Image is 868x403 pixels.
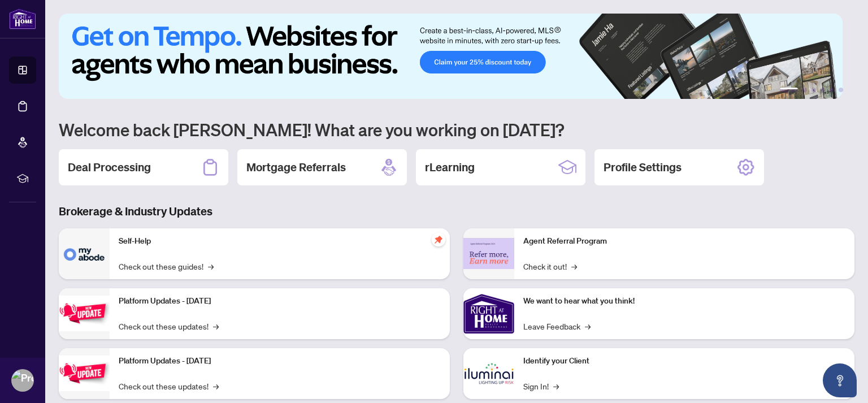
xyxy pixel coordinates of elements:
img: Identify your Client [463,348,514,399]
img: Slide 0 [59,14,843,99]
a: Sign In!→ [523,380,559,392]
p: Platform Updates - [DATE] [119,355,441,367]
img: Self-Help [59,228,110,279]
h2: Deal Processing [68,159,151,175]
h2: Mortgage Referrals [246,159,346,175]
img: We want to hear what you think! [463,288,514,339]
a: Leave Feedback→ [523,320,591,332]
img: Agent Referral Program [463,238,514,269]
button: 4 [821,88,825,92]
p: We want to hear what you think! [523,295,845,307]
p: Agent Referral Program [523,235,845,248]
img: Platform Updates - July 8, 2025 [59,356,110,391]
span: → [553,380,559,392]
button: 2 [802,88,807,92]
span: → [571,260,577,272]
p: Self-Help [119,235,441,248]
a: Check out these guides!→ [119,260,214,272]
a: Check out these updates!→ [119,380,219,392]
span: pushpin [432,233,445,246]
span: → [213,380,219,392]
img: Profile Icon [12,370,33,391]
a: Check it out!→ [523,260,577,272]
h2: rLearning [425,159,475,175]
button: 3 [811,88,816,92]
button: Open asap [823,363,857,397]
span: → [585,320,591,332]
a: Check out these updates!→ [119,320,219,332]
h3: Brokerage & Industry Updates [59,203,854,219]
p: Platform Updates - [DATE] [119,295,441,307]
img: Platform Updates - July 21, 2025 [59,296,110,331]
img: logo [9,8,36,29]
h2: Profile Settings [604,159,682,175]
span: → [208,260,214,272]
button: 6 [839,88,843,92]
p: Identify your Client [523,355,845,367]
span: → [213,320,219,332]
button: 5 [830,88,834,92]
h1: Welcome back [PERSON_NAME]! What are you working on [DATE]? [59,119,854,140]
button: 1 [780,88,798,92]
